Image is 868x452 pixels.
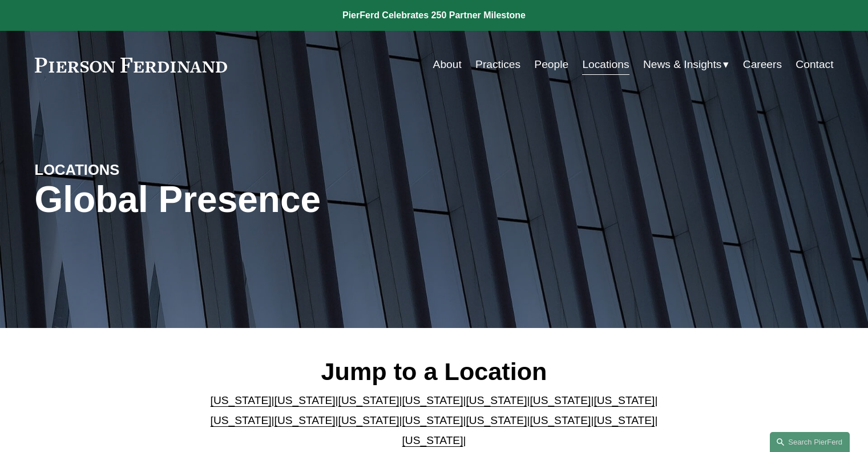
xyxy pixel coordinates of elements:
a: [US_STATE] [402,414,463,426]
a: Search this site [770,432,850,452]
a: Locations [582,54,629,75]
h4: LOCATIONS [35,161,235,179]
a: Careers [743,54,782,75]
a: [US_STATE] [402,434,463,446]
a: About [433,54,462,75]
a: [US_STATE] [530,394,591,406]
a: [US_STATE] [594,394,655,406]
a: [US_STATE] [530,414,591,426]
a: [US_STATE] [402,394,463,406]
a: [US_STATE] [338,394,399,406]
a: [US_STATE] [211,414,272,426]
a: Practices [475,54,520,75]
a: folder dropdown [643,54,729,75]
a: [US_STATE] [466,394,527,406]
h1: Global Presence [35,179,567,221]
a: [US_STATE] [594,414,655,426]
a: [US_STATE] [338,414,399,426]
a: [US_STATE] [274,414,336,426]
a: People [534,54,568,75]
h2: Jump to a Location [201,357,667,386]
a: [US_STATE] [466,414,527,426]
a: [US_STATE] [274,394,336,406]
a: Contact [796,54,833,75]
a: [US_STATE] [211,394,272,406]
span: News & Insights [643,55,722,75]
